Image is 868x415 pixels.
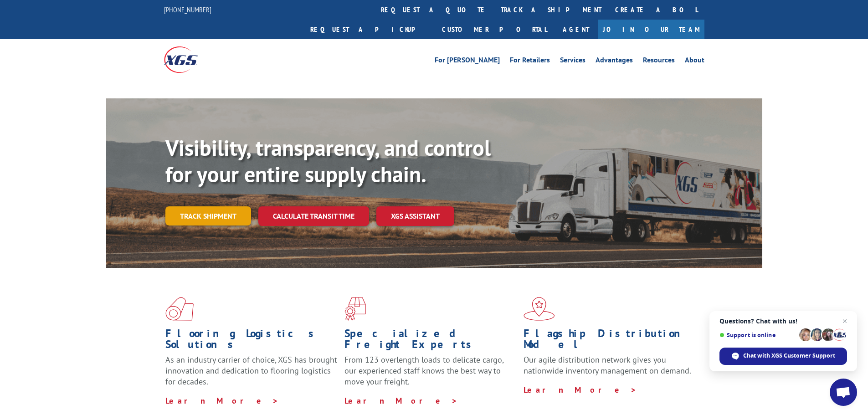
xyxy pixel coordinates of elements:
a: For Retailers [510,56,550,67]
span: Support is online [719,332,796,338]
a: [PHONE_NUMBER] [164,5,211,14]
h1: Flagship Distribution Model [524,328,696,354]
p: From 123 overlength loads to delicate cargo, our experienced staff knows the best way to move you... [344,354,517,395]
a: Calculate transit time [258,206,369,226]
a: Track shipment [165,206,251,225]
a: Customer Portal [435,20,554,39]
a: Learn More > [524,384,637,395]
a: Services [560,56,586,67]
span: As an industry carrier of choice, XGS has brought innovation and dedication to flooring logistics... [165,354,337,387]
a: Agent [554,20,598,39]
a: Advantages [596,56,633,67]
a: Resources [643,56,675,67]
a: XGS ASSISTANT [376,206,454,226]
span: Chat with XGS Customer Support [719,348,847,365]
a: Request a pickup [303,20,435,39]
span: Chat with XGS Customer Support [743,352,835,360]
img: xgs-icon-focused-on-flooring-red [344,297,366,321]
a: Learn More > [165,395,279,406]
span: Our agile distribution network gives you nationwide inventory management on demand. [524,354,691,376]
h1: Specialized Freight Experts [344,328,517,354]
a: For [PERSON_NAME] [435,56,500,67]
h1: Flooring Logistics Solutions [165,328,338,354]
a: Learn More > [344,395,458,406]
a: About [685,56,704,67]
a: Open chat [830,379,857,406]
b: Visibility, transparency, and control for your entire supply chain. [165,133,491,188]
img: xgs-icon-flagship-distribution-model-red [524,297,555,321]
span: Questions? Chat with us! [719,318,847,325]
img: xgs-icon-total-supply-chain-intelligence-red [165,297,194,321]
a: Join Our Team [598,20,704,39]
